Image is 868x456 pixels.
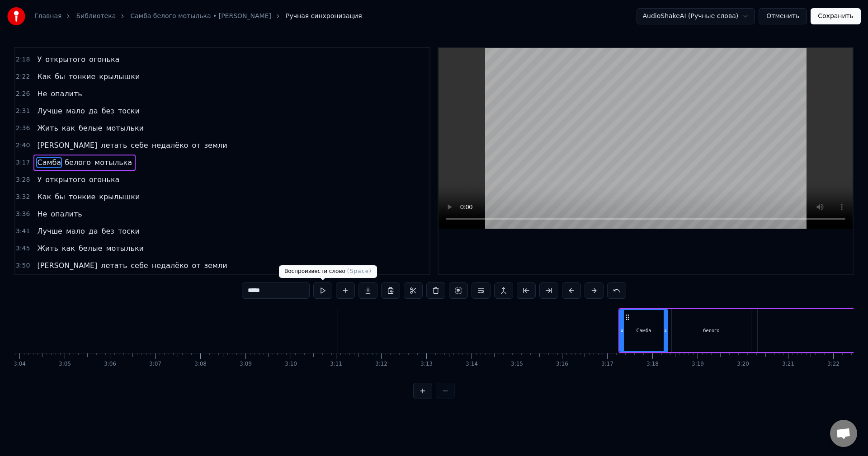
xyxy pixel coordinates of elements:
span: У [36,174,42,185]
span: летать [100,140,128,150]
nav: breadcrumb [34,12,362,21]
a: Самба белого мотылька • [PERSON_NAME] [130,12,271,21]
span: 3:45 [16,244,30,253]
div: 3:19 [692,361,704,368]
span: Не [36,89,48,99]
span: мало [65,106,86,116]
div: 3:05 [59,361,71,368]
span: себе [130,260,149,271]
div: 3:13 [420,361,433,368]
span: Самба [36,157,62,168]
div: 3:10 [285,361,297,368]
span: Жить [36,123,59,133]
span: да [88,106,99,116]
div: 3:16 [556,361,568,368]
span: без [101,226,115,236]
span: бы [54,192,66,202]
span: 2:40 [16,141,30,150]
span: земли [203,140,228,150]
div: 3:08 [194,361,207,368]
span: да [88,226,99,236]
div: 3:09 [240,361,252,368]
div: 3:15 [511,361,523,368]
span: мотыльки [105,123,145,133]
span: белые [78,243,103,254]
div: 3:18 [646,361,659,368]
span: ( Space ) [347,268,372,274]
span: белого [64,157,92,168]
span: недалёко [151,140,189,150]
span: 2:18 [16,55,30,64]
span: как [61,243,76,254]
span: от [191,140,201,150]
span: Не [36,209,48,219]
span: опалить [50,89,83,99]
div: 3:11 [330,361,342,368]
span: Жить [36,243,59,254]
span: земли [203,260,228,271]
span: крылышки [98,71,141,82]
span: Как [36,71,52,82]
div: 3:17 [601,361,613,368]
span: белые [78,123,103,133]
span: недалёко [151,260,189,271]
div: 3:04 [14,361,26,368]
div: 3:06 [104,361,116,368]
span: огонька [88,54,120,65]
span: 2:36 [16,124,30,133]
button: Отменить [759,8,807,24]
span: 3:50 [16,261,30,270]
div: 3:14 [466,361,478,368]
span: 3:17 [16,158,30,167]
span: 3:36 [16,210,30,219]
span: тонкие [68,71,96,82]
span: 2:26 [16,89,30,99]
span: тонкие [68,192,96,202]
span: 2:22 [16,72,30,81]
span: летать [100,260,128,271]
span: крылышки [98,192,141,202]
div: 3:20 [737,361,749,368]
button: Сохранить [811,8,861,24]
div: Открытый чат [830,420,857,447]
span: открытого [44,54,86,65]
span: огонька [88,174,120,185]
span: как [61,123,76,133]
span: 2:31 [16,107,30,116]
span: У [36,54,42,65]
a: Главная [34,12,61,21]
span: Лучше [36,106,63,116]
div: белого [703,327,719,334]
div: Воспроизвести слово [279,265,377,278]
span: от [191,260,201,271]
span: без [101,106,115,116]
span: 3:41 [16,227,30,236]
span: Лучше [36,226,63,236]
span: тоски [117,226,141,236]
span: мотылька [94,157,133,168]
a: Библиотека [76,12,116,21]
span: себе [130,140,149,150]
div: 3:21 [782,361,794,368]
span: опалить [50,209,83,219]
div: 3:07 [149,361,161,368]
div: 3:12 [375,361,387,368]
div: 3:22 [827,361,840,368]
span: Как [36,192,52,202]
span: [PERSON_NAME] [36,140,98,150]
span: тоски [117,106,141,116]
span: мотыльки [105,243,145,254]
span: [PERSON_NAME] [36,260,98,271]
span: бы [54,71,66,82]
span: открытого [44,174,86,185]
div: Самба [636,327,651,334]
span: 3:32 [16,193,30,202]
span: Ручная синхронизация [286,12,362,21]
img: youka [7,7,25,25]
span: мало [65,226,86,236]
span: 3:28 [16,175,30,184]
